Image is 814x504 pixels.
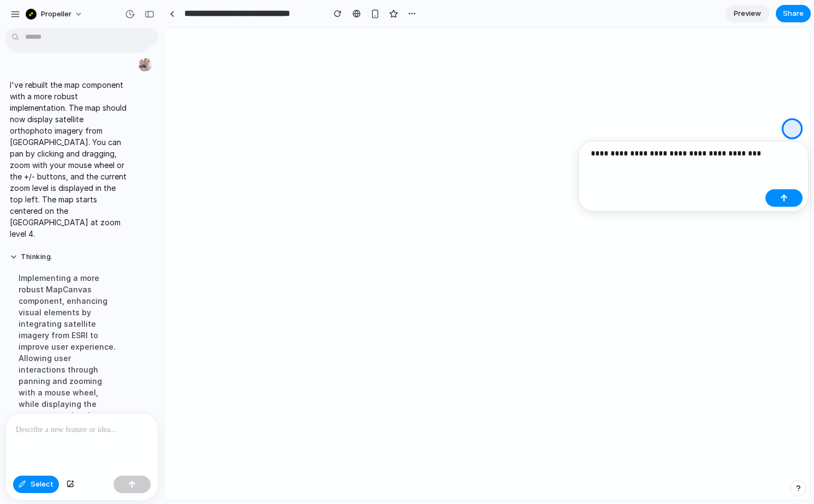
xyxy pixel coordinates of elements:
[10,266,127,451] div: Implementing a more robust MapCanvas component, enhancing visual elements by integrating satellit...
[776,5,811,22] button: Share
[41,9,71,20] span: Propeller
[31,479,53,490] span: Select
[734,8,761,19] span: Preview
[13,476,59,493] button: Select
[783,8,804,19] span: Share
[10,79,127,239] p: I've rebuilt the map component with a more robust implementation. The map should now display sate...
[21,5,88,23] button: Propeller
[726,5,769,22] a: Preview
